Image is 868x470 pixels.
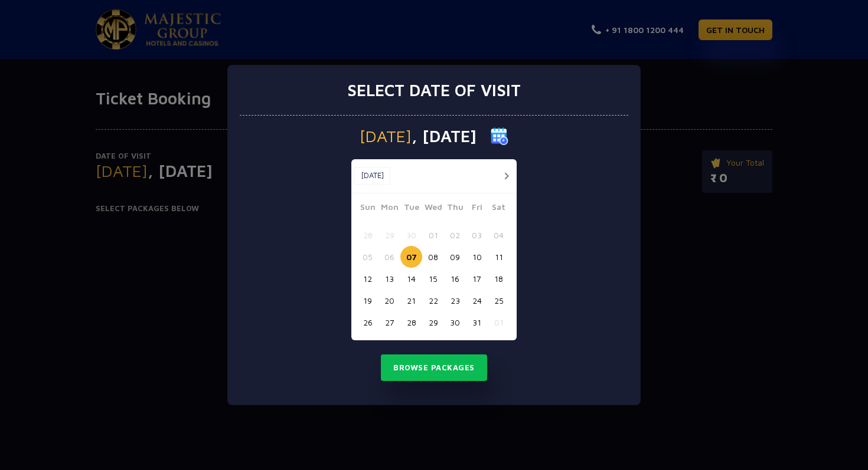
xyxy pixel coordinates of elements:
button: 08 [422,246,444,268]
button: 24 [466,290,488,311]
button: 26 [357,311,378,333]
button: 21 [400,290,422,311]
span: Sat [488,201,510,217]
button: 31 [466,311,488,333]
button: 15 [422,268,444,290]
button: 29 [422,311,444,333]
button: [DATE] [354,167,390,185]
span: Sun [357,201,378,217]
button: 04 [488,224,510,246]
button: 29 [378,224,400,246]
button: 14 [400,268,422,290]
button: 20 [378,290,400,311]
button: 19 [357,290,378,311]
span: , [DATE] [412,128,477,144]
span: Wed [422,201,444,217]
button: 18 [488,268,510,290]
button: 01 [422,224,444,246]
button: 22 [422,290,444,311]
button: 13 [378,268,400,290]
button: 25 [488,290,510,311]
button: Browse Packages [381,354,487,382]
span: Tue [400,201,422,217]
button: 09 [444,246,466,268]
button: 28 [400,311,422,333]
button: 11 [488,246,510,268]
span: Thu [444,201,466,217]
h3: Select date of visit [347,80,521,100]
span: Fri [466,201,488,217]
button: 30 [400,224,422,246]
button: 05 [357,246,378,268]
button: 17 [466,268,488,290]
img: calender icon [491,127,508,145]
button: 23 [444,290,466,311]
button: 03 [466,224,488,246]
button: 10 [466,246,488,268]
button: 06 [378,246,400,268]
button: 27 [378,311,400,333]
button: 12 [357,268,378,290]
button: 16 [444,268,466,290]
button: 02 [444,224,466,246]
span: Mon [378,201,400,217]
button: 28 [357,224,378,246]
button: 07 [400,246,422,268]
span: [DATE] [360,128,412,144]
button: 30 [444,311,466,333]
button: 01 [488,311,510,333]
